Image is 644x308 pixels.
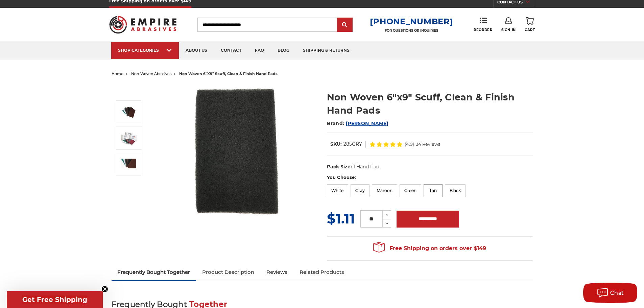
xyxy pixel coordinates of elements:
button: Chat [583,283,637,303]
a: contact [214,42,248,59]
a: non-woven abrasives [131,71,171,76]
span: (4.9) [405,142,414,146]
a: shipping & returns [296,42,356,59]
span: Chat [610,290,624,296]
dt: Pack Size: [327,163,352,170]
img: Empire Abrasives [109,11,177,38]
span: non woven 6"x9" scuff, clean & finish hand pads [179,71,278,76]
div: Get Free ShippingClose teaser [7,291,103,308]
a: Related Products [293,265,350,280]
p: FOR QUESTIONS OR INQUIRIES [370,28,453,33]
dt: SKU: [330,141,342,148]
button: Close teaser [101,286,108,292]
span: Cart [525,28,535,32]
div: SHOP CATEGORIES [118,48,172,53]
a: Reviews [260,265,293,280]
a: Cart [525,17,535,32]
img: Non Woven 6"x9" Scuff, Clean & Finish Hand Pads [120,157,137,170]
span: 34 Reviews [416,142,440,146]
a: blog [271,42,296,59]
a: faq [248,42,271,59]
dd: 1 Hand Pad [353,163,379,170]
span: Free Shipping on orders over $149 [373,242,486,255]
dd: 285GRY [343,141,362,148]
a: Product Description [196,265,260,280]
span: Get Free Shipping [22,295,87,304]
a: [PERSON_NAME] [346,120,388,126]
span: Sign In [501,28,516,32]
img: Non Woven 6"x9" Scuff, Clean & Finish Hand Pads [120,130,137,146]
a: Reorder [474,17,492,32]
span: Brand: [327,120,344,126]
input: Submit [338,18,352,32]
img: Non Woven 6"x9" Scuff, Clean & Finish Hand Pads [120,104,137,121]
h1: Non Woven 6"x9" Scuff, Clean & Finish Hand Pads [327,91,533,117]
span: Reorder [474,28,492,32]
a: [PHONE_NUMBER] [370,17,453,26]
span: $1.11 [327,210,355,227]
a: home [112,71,123,76]
label: You Choose: [327,174,533,181]
a: about us [179,42,214,59]
img: Non Woven 6"x9" Scuff, Clean & Finish Hand Pads [169,84,305,219]
a: Frequently Bought Together [112,265,196,280]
